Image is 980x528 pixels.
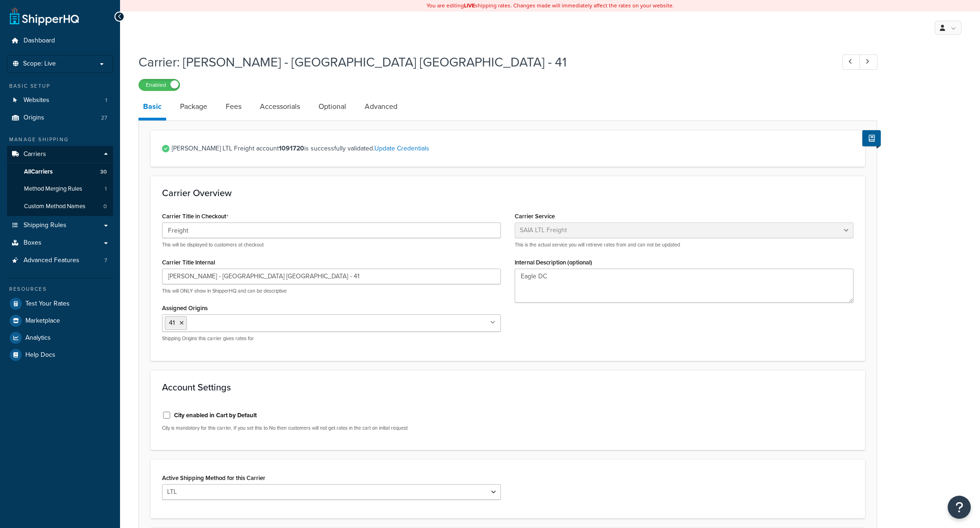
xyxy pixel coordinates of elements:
a: Basic [138,96,166,120]
a: Test Your Rates [7,295,113,312]
div: Manage Shipping [7,136,113,144]
p: This will be displayed to customers at checkout [162,241,501,248]
a: Carriers [7,146,113,163]
a: Advanced [360,96,402,118]
span: [PERSON_NAME] LTL Freight account is successfully validated. [172,142,854,155]
span: Dashboard [24,37,55,45]
span: All Carriers [24,168,53,176]
span: 1 [105,96,107,104]
label: Active Shipping Method for this Carrier [162,474,265,481]
h3: Account Settings [162,382,854,392]
a: Shipping Rules [7,217,113,234]
a: Custom Method Names0 [7,198,113,215]
a: Fees [221,96,246,118]
button: Open Resource Center [948,496,971,519]
label: City enabled in Cart by Default [174,411,257,420]
a: Next Record [860,54,878,70]
li: Advanced Features [7,252,113,269]
span: Scope: Live [23,60,56,68]
a: Accessorials [255,96,305,118]
span: Method Merging Rules [24,185,82,193]
a: Update Credentials [374,144,429,153]
div: Basic Setup [7,82,113,90]
li: Custom Method Names [7,198,113,215]
span: 0 [103,203,107,210]
label: Assigned Origins [162,305,208,312]
a: Dashboard [7,32,113,49]
li: Carriers [7,146,113,216]
a: Previous Record [842,54,860,70]
span: Analytics [25,334,51,342]
span: Advanced Features [24,257,79,264]
span: Origins [24,114,44,122]
a: Analytics [7,330,113,346]
b: LIVE [464,1,475,10]
label: Carrier Title in Checkout [162,213,228,220]
span: Shipping Rules [24,222,66,229]
a: Optional [314,96,351,118]
h1: Carrier: [PERSON_NAME] - [GEOGRAPHIC_DATA] [GEOGRAPHIC_DATA] - 41 [138,53,825,71]
p: City is mandatory for this carrier. If you set this to No then customers will not get rates in th... [162,425,501,432]
a: Method Merging Rules1 [7,180,113,198]
label: Carrier Service [515,213,555,220]
label: Enabled [139,79,180,90]
strong: 1091720 [279,144,304,153]
span: Marketplace [25,317,60,325]
a: Websites1 [7,92,113,109]
span: 41 [169,318,175,328]
li: Websites [7,92,113,109]
span: Test Your Rates [25,300,70,308]
label: Carrier Title Internal [162,259,215,266]
p: This is the actual service you will retrieve rates from and can not be updated [515,241,854,248]
span: 1 [105,185,107,193]
span: Boxes [24,239,42,247]
span: 7 [104,257,107,264]
a: Help Docs [7,347,113,363]
a: Origins27 [7,109,113,126]
span: Custom Method Names [24,203,85,210]
li: Origins [7,109,113,126]
button: Show Help Docs [862,130,881,146]
span: Websites [24,96,49,104]
p: This will ONLY show in ShipperHQ and can be descriptive [162,288,501,294]
span: Help Docs [25,351,55,359]
a: Marketplace [7,312,113,329]
a: AllCarriers30 [7,163,113,180]
div: Resources [7,285,113,293]
textarea: Eagle DC [515,269,854,303]
h3: Carrier Overview [162,188,854,198]
span: 27 [101,114,107,122]
li: Method Merging Rules [7,180,113,198]
span: Carriers [24,150,46,158]
a: Package [175,96,212,118]
label: Internal Description (optional) [515,259,592,266]
a: Boxes [7,234,113,252]
p: Shipping Origins this carrier gives rates for [162,335,501,342]
a: Advanced Features7 [7,252,113,269]
span: 30 [100,168,107,176]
